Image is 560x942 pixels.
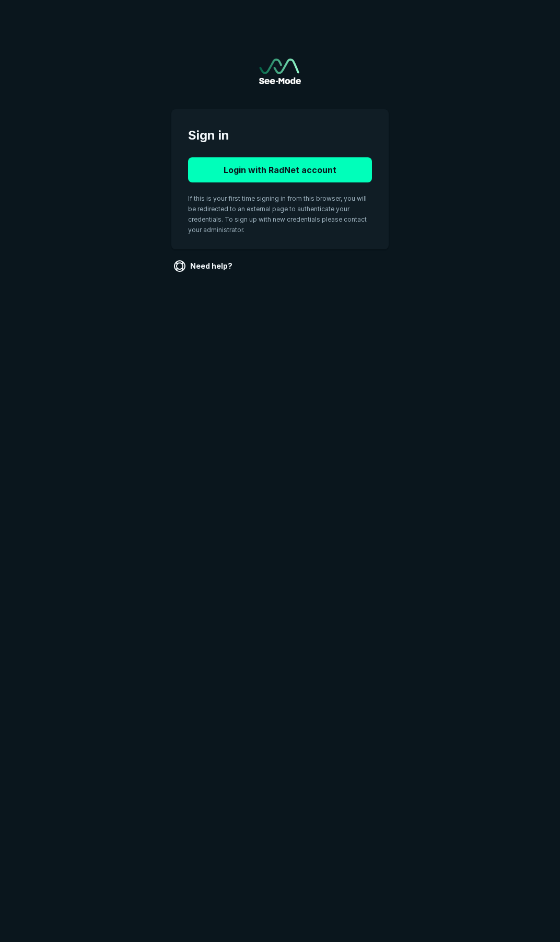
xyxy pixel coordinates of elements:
[259,59,301,84] a: Go to sign in
[188,194,367,234] span: If this is your first time signing in from this browser, you will be redirected to an external pa...
[188,126,372,145] span: Sign in
[188,157,372,182] button: Login with RadNet account
[171,258,237,274] a: Need help?
[259,59,301,84] img: See-Mode Logo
